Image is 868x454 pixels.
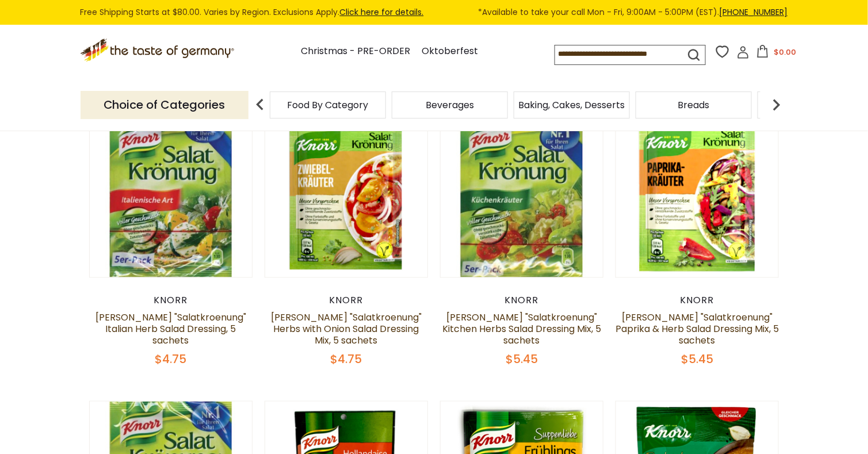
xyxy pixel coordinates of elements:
span: $5.45 [681,351,713,367]
div: Knorr [89,295,253,306]
a: Beverages [426,101,474,109]
span: $4.75 [155,351,186,367]
span: *Available to take your call Mon - Fri, 9:00AM - 5:00PM (EST). [479,6,788,19]
a: Food By Category [288,101,369,109]
span: $0.00 [774,47,796,58]
div: Free Shipping Starts at $80.00. Varies by Region. Exclusions Apply. [81,6,788,19]
a: Baking, Cakes, Desserts [519,101,625,109]
a: [PERSON_NAME] "Salatkroenung" Paprika & Herb Salad Dressing Mix, 5 sachets [615,311,779,347]
a: [PERSON_NAME] "Salatkroenung" Herbs with Onion Salad Dressing Mix, 5 sachets [271,311,422,347]
img: previous arrow [248,93,272,116]
div: Knorr [265,295,429,306]
div: Knorr [440,295,604,306]
a: Breads [678,101,710,109]
a: [PERSON_NAME] "Salatkroenung" Kitchen Herbs Salad Dressing Mix, 5 sachets [442,311,601,347]
button: $0.00 [752,45,801,62]
a: [PHONE_NUMBER] [720,6,788,18]
a: Click here for details. [340,6,424,18]
img: Knorr [265,115,428,278]
span: $4.75 [330,351,362,367]
img: Knorr [90,115,253,278]
a: Oktoberfest [422,44,478,59]
span: $5.45 [506,351,538,367]
a: [PERSON_NAME] "Salatkroenung" Italian Herb Salad Dressing, 5 sachets [95,311,246,347]
img: next arrow [765,93,788,116]
div: Knorr [615,295,779,306]
p: Choice of Categories [81,91,248,119]
a: Christmas - PRE-ORDER [301,44,410,59]
img: Knorr [441,115,603,278]
img: Knorr [616,115,779,278]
